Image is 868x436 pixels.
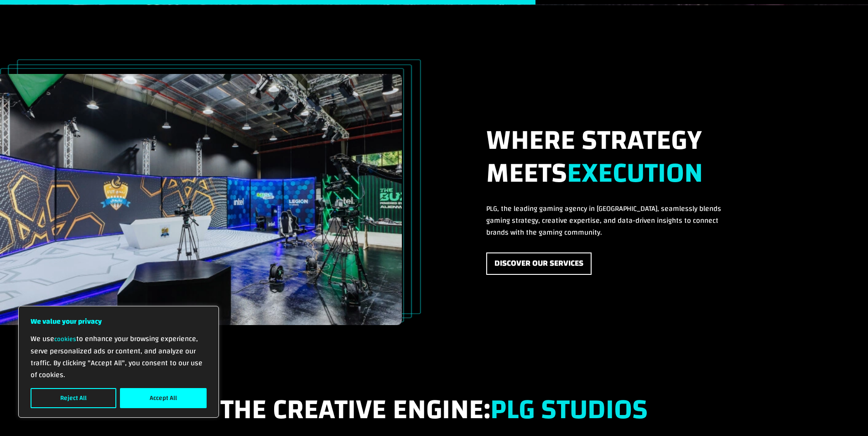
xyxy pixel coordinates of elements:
[486,203,733,238] p: PLG, the leading gaming agency in [GEOGRAPHIC_DATA], seamlessly blends gaming strategy, creative ...
[486,124,733,203] h2: Where Strategy Meets
[31,333,207,381] p: We use to enhance your browsing experience, serve personalized ads or content, and analyze our tr...
[486,252,592,275] a: Discover Our Services
[31,315,207,327] p: We value your privacy
[18,306,219,418] div: We value your privacy
[54,333,76,345] a: cookies
[490,383,648,436] strong: PLG STUDIOS
[31,388,116,408] button: Reject All
[120,388,207,408] button: Accept All
[567,147,703,199] strong: Execution
[822,392,868,436] iframe: Chat Widget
